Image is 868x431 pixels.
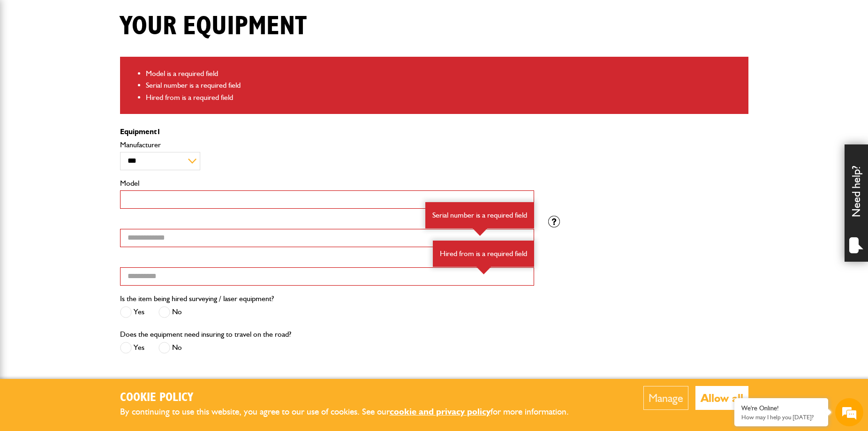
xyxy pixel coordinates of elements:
[146,91,741,104] li: Hired from is a required field
[120,295,274,302] label: Is the item being hired surveying / laser equipment?
[120,128,534,136] p: Equipment
[120,331,291,338] label: Does the equipment need insuring to travel on the road?
[120,180,534,187] label: Model
[157,127,161,136] span: 1
[120,405,584,419] p: By continuing to use this website, you agree to our use of cookies. See our for more information.
[741,414,821,421] p: How may I help you today?
[695,386,748,410] button: Allow all
[390,406,491,417] a: cookie and privacy policy
[120,391,584,405] h2: Cookie Policy
[120,141,534,149] label: Manufacturer
[476,267,491,274] img: error-box-arrow.svg
[433,241,534,267] div: Hired from is a required field
[146,79,741,91] li: Serial number is a required field
[120,306,144,318] label: Yes
[120,11,307,42] h1: Your equipment
[120,342,144,354] label: Yes
[425,202,534,228] div: Serial number is a required field
[146,68,741,80] li: Model is a required field
[845,144,868,262] div: Need help?
[159,342,182,354] label: No
[159,306,182,318] label: No
[120,378,748,386] p: Need to add more equipment?
[473,228,487,236] img: error-box-arrow.svg
[643,386,688,410] button: Manage
[741,404,821,412] div: We're Online!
